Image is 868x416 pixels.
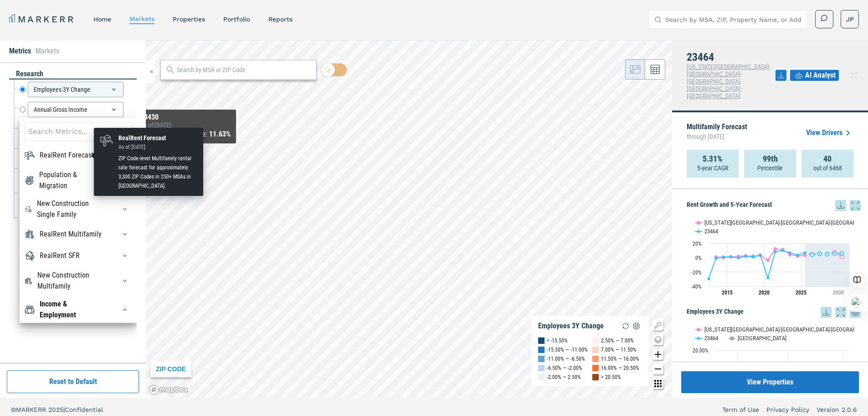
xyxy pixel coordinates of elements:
div: -11.00% — -6.50% [547,354,585,363]
button: RealRent SFRRealRent SFR [118,248,132,263]
a: View Drivers [806,127,853,138]
button: New Construction MultifamilyNew Construction Multifamily [118,274,132,288]
a: Version 2.0.6 [817,405,857,414]
img: New Construction Single Family [24,204,32,215]
button: Show/Hide Legend Map Button [652,320,663,331]
div: RealRent SFR [40,250,80,261]
path: Thursday, 28 Jun, 20:00, -29.63. 23464. [707,277,711,281]
button: Zoom in map button [652,349,663,360]
button: Change style map button [652,334,663,345]
button: Show USA [729,335,748,342]
button: Income & EmploymentIncome & Employment [118,302,132,317]
div: Income & EmploymentIncome & Employment [24,299,132,321]
div: research [9,69,137,79]
span: through [DATE] [687,131,747,142]
button: AI Analyst [790,70,839,81]
text: 20.00% [693,348,709,354]
path: Tuesday, 28 Jun, 20:00, 10.01. 23464. [781,248,785,252]
button: Reset to Default [7,370,139,393]
div: Employees 3Y Change [538,321,604,331]
span: MARKERR [16,406,48,413]
path: Monday, 28 Jun, 20:00, 8.26. 23464. [774,250,777,253]
button: Zoom out map button [652,363,663,374]
div: RealRent MultifamilyRealRent Multifamily [24,227,132,242]
path: Friday, 28 Jun, 20:00, 1.21. Virginia Beach-Norfolk-Newport News, VA-NC. [840,255,844,258]
img: Settings [631,321,642,332]
strong: 5.31% [703,154,723,163]
canvas: Map [146,40,672,398]
input: Search Metrics... [24,122,132,141]
a: reports [268,16,293,23]
a: Portfolio [223,16,250,23]
input: Search by MSA or ZIP Code [177,65,312,75]
input: Search by MSA, ZIP, Property Name, or Address [665,11,802,29]
text: [GEOGRAPHIC_DATA] [738,335,786,342]
div: RealRent Forecast [40,150,94,161]
p: Multifamily Forecast [687,123,747,142]
div: > 20.50% [601,373,621,382]
div: 23430 [140,113,231,121]
div: As of: [DATE] [118,142,198,152]
path: Friday, 28 Jun, 20:00, 6.08. 23464. [840,252,844,255]
button: View Properties [681,371,859,393]
path: Thursday, 28 Jun, 20:00, 0.98. 23464. [751,255,755,259]
div: RealRent SFRRealRent SFR [24,248,132,263]
a: Term of Use [722,405,759,414]
text: -40% [691,284,702,290]
div: New Construction Multifamily [37,270,105,292]
div: RealRent Multifamily [40,229,102,240]
div: Population & Migration [39,169,105,191]
img: RealRent SFR [24,250,35,261]
button: JP [841,10,859,28]
img: Population & Migration [24,175,35,186]
path: Sunday, 28 Jun, 20:00, 4.21. 23464. [811,253,814,257]
svg: Interactive chart [687,211,854,302]
div: ZIP CODE [150,361,191,377]
strong: 40 [823,154,832,163]
span: 2025 | [48,406,65,413]
path: Saturday, 28 Jun, 20:00, 6.96. 23464. [803,251,807,254]
a: markets [129,15,154,22]
path: Tuesday, 28 Jun, 20:00, -0.34. 23464. [737,256,740,260]
p: out of 6468 [813,163,842,173]
div: ZIP Code-level Multifamily rental rate forecast for approximately 3,300 ZIP Codes in 250+ MSAs in... [118,154,198,190]
path: Wednesday, 28 Jun, 20:00, 4.93. 23464. [826,252,829,256]
div: Employees 3Y Change [28,82,123,97]
button: RealRent MultifamilyRealRent Multifamily [118,227,132,242]
a: Privacy Policy [766,405,809,414]
div: Rent Growth and 5-Year Forecast. Highcharts interactive chart. [687,211,861,302]
path: Saturday, 28 Jun, 20:00, 1.16. 23464. [722,255,725,258]
path: Friday, 28 Jun, 20:00, -0.92. 23464. [714,257,718,260]
path: Monday, 28 Jun, 20:00, 5.6. 23464. [818,252,822,255]
h5: Employees 3Y Change [687,307,861,318]
div: -2.00% — 2.50% [547,373,581,382]
path: Wednesday, 28 Jun, 20:00, 2.19. 23464. [744,254,748,258]
span: © [11,406,16,413]
button: Show Virginia Beach-Norfolk-Newport News, VA-NC [695,219,809,226]
text: 20% [693,241,702,247]
div: Map Tooltip Content [140,113,231,140]
img: RealRent Forecast [99,133,114,148]
button: Other options map button [652,378,663,389]
div: < -15.50% [547,336,568,345]
tspan: 2015 [722,290,733,296]
div: Population & MigrationPopulation & Migration [24,169,132,191]
img: Reload Legend [620,321,631,332]
div: -15.50% — -11.00% [547,345,588,354]
div: New Construction Single FamilyNew Construction Single Family [24,198,132,220]
div: Income & Employment [40,299,105,321]
img: New Construction Multifamily [24,275,33,286]
img: RealRent Forecast [24,150,35,161]
li: Markets [36,46,59,57]
text: 0% [695,255,702,261]
p: Percentile [757,163,783,173]
button: Show 23464 [695,335,719,342]
div: 2.50% — 7.00% [601,336,634,345]
div: RealRent ForecastRealRent Forecast [24,148,132,163]
p: 5-year CAGR [697,163,728,173]
a: MARKERR [9,13,75,26]
a: Mapbox logo [149,384,189,395]
div: Annual Gross Income [28,102,123,117]
path: Friday, 28 Jun, 20:00, 3.55. 23464. [796,253,800,257]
